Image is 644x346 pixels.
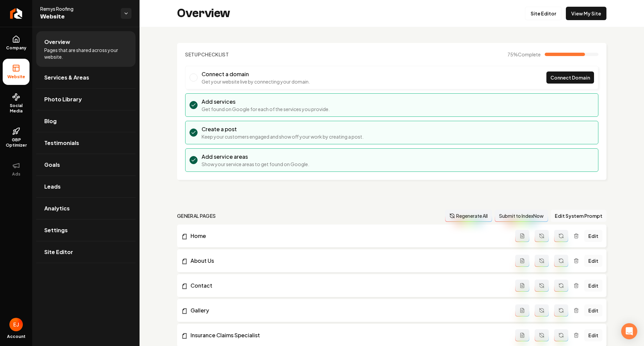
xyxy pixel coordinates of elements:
[36,89,136,110] a: Photo Library
[584,304,602,316] a: Edit
[584,329,602,341] a: Edit
[44,139,79,147] span: Testimonials
[44,73,89,82] span: Services & Areas
[7,334,25,339] span: Account
[44,183,61,191] span: Leads
[36,110,136,132] a: Blog
[36,67,136,88] a: Services & Areas
[202,125,364,133] h3: Create a post
[181,282,515,290] a: Contact
[550,74,590,81] span: Connect Domain
[185,51,229,58] h2: Checklist
[3,30,30,56] a: Company
[495,210,548,222] button: Submit to IndexNow
[177,212,216,219] h2: general pages
[3,137,30,148] span: GBP Optimizer
[36,176,136,197] a: Leads
[202,78,310,85] p: Get your website live by connecting your domain.
[36,219,136,241] a: Settings
[9,171,23,177] span: Ads
[3,156,30,182] button: Ads
[44,161,60,169] span: Goals
[566,7,606,20] a: View My Site
[202,161,309,167] p: Show your service areas to get found on Google.
[44,204,70,212] span: Analytics
[36,132,136,154] a: Testimonials
[202,153,309,161] h3: Add service areas
[445,210,492,222] button: Regenerate All
[181,257,515,265] a: About Us
[44,117,57,125] span: Blog
[44,248,73,256] span: Site Editor
[515,304,529,316] button: Add admin page prompt
[515,329,529,341] button: Add admin page prompt
[525,7,562,20] a: Site Editor
[44,38,70,46] span: Overview
[202,70,310,78] h3: Connect a domain
[5,74,28,80] span: Website
[185,51,201,57] span: Setup
[36,198,136,219] a: Analytics
[546,71,594,84] a: Connect Domain
[202,106,330,112] p: Get found on Google for each of the services you provide.
[3,45,29,51] span: Company
[181,232,515,240] a: Home
[621,323,637,339] div: Open Intercom Messenger
[515,255,529,267] button: Add admin page prompt
[44,226,68,234] span: Settings
[3,122,30,153] a: GBP Optimizer
[507,51,541,58] span: 75 %
[515,280,529,292] button: Add admin page prompt
[10,8,22,19] img: Rebolt Logo
[40,5,115,12] span: Remys Roofing
[44,95,82,103] span: Photo Library
[44,47,127,60] span: Pages that are shared across your website.
[3,103,30,114] span: Social Media
[36,241,136,263] a: Site Editor
[202,133,364,140] p: Keep your customers engaged and show off your work by creating a post.
[181,306,515,314] a: Gallery
[40,12,115,21] span: Website
[36,154,136,176] a: Goals
[9,318,23,331] button: Open user button
[202,98,330,106] h3: Add services
[584,255,602,267] a: Edit
[515,230,529,242] button: Add admin page prompt
[3,88,30,119] a: Social Media
[584,230,602,242] a: Edit
[584,280,602,292] a: Edit
[181,331,515,339] a: Insurance Claims Specialist
[518,51,541,57] span: Complete
[551,210,606,222] button: Edit System Prompt
[177,7,230,20] h2: Overview
[9,318,23,331] img: Eduard Joers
